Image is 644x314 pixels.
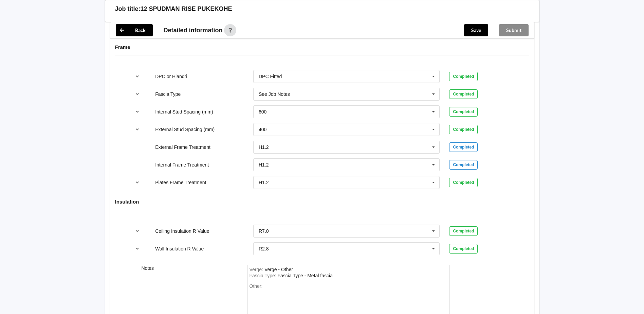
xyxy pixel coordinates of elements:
div: See Job Notes [259,92,290,97]
div: 400 [259,127,266,132]
button: reference-toggle [131,243,144,255]
div: Completed [449,107,478,117]
div: H1.2 [259,145,269,150]
div: R2.8 [259,246,269,251]
span: Other: [250,283,263,289]
div: Completed [449,72,478,81]
button: reference-toggle [131,88,144,100]
h3: Job title: [115,5,141,13]
label: Wall Insulation R Value [155,246,204,251]
label: External Frame Treatment [155,144,210,150]
div: Completed [449,244,478,254]
button: Save [464,24,488,36]
button: reference-toggle [131,106,144,118]
div: Completed [449,142,478,152]
label: Ceiling Insulation R Value [155,228,209,234]
div: Completed [449,160,478,170]
label: DPC or Hiandri [155,74,187,79]
button: Back [116,24,153,36]
div: R7.0 [259,229,269,233]
div: Verge [264,267,293,272]
label: External Stud Spacing (mm) [155,127,215,132]
div: 600 [259,109,266,114]
div: Completed [449,178,478,187]
div: FasciaType [278,273,333,278]
h3: 12 SPUDMAN RISE PUKEKOHE [141,5,232,13]
label: Fascia Type [155,91,181,97]
span: Fascia Type : [250,273,278,278]
button: reference-toggle [131,225,144,237]
div: Completed [449,125,478,134]
div: Completed [449,89,478,99]
h4: Frame [115,44,529,50]
div: DPC Fitted [259,74,282,79]
button: reference-toggle [131,70,144,83]
label: Internal Frame Treatment [155,162,209,168]
span: Detailed information [164,27,223,33]
h4: Insulation [115,198,529,205]
label: Internal Stud Spacing (mm) [155,109,213,115]
span: Verge : [250,267,264,272]
div: H1.2 [259,180,269,185]
div: Completed [449,226,478,236]
button: reference-toggle [131,176,144,189]
label: Plates Frame Treatment [155,180,206,185]
button: reference-toggle [131,123,144,136]
div: H1.2 [259,162,269,167]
